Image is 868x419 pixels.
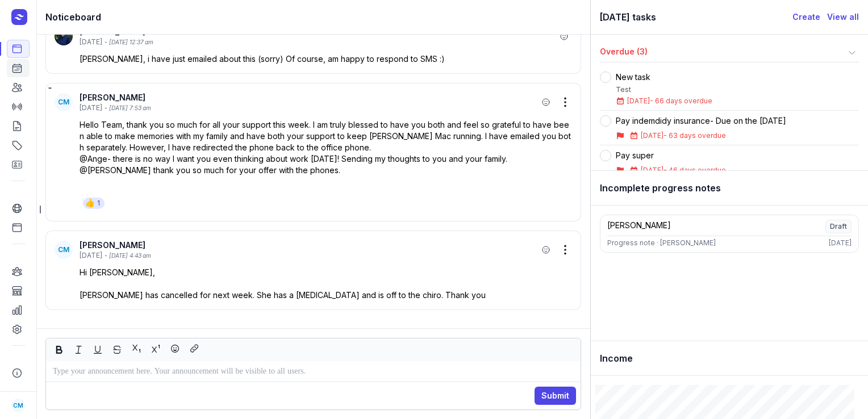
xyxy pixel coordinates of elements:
p: @Ange- there is no way I want you even thinking about work [DATE]! Sending my thoughts to you and... [80,153,572,165]
div: Progress note · [PERSON_NAME] [607,238,716,248]
div: [PERSON_NAME] [607,220,671,233]
p: @[PERSON_NAME] thank you so much for your offer with the phones. [80,165,572,176]
p: [PERSON_NAME], i have just emailed about this (sorry) Of course, am happy to respond to SMS :) [80,53,572,65]
div: - [DATE] 4:43 am [105,252,151,260]
div: 👍 [85,198,95,209]
span: [DATE] [627,97,650,105]
div: [DATE] [80,103,102,112]
div: Pay super [616,150,726,161]
span: [DATE] [641,166,663,174]
div: [DATE] [80,37,102,47]
div: - [DATE] 12:37 am [105,38,153,47]
div: Clients [49,87,52,89]
p: Hi [PERSON_NAME], [80,267,572,278]
div: [PERSON_NAME] [80,92,538,103]
div: 1 [97,199,100,208]
img: User profile image [55,27,73,45]
div: - [DATE] 7:53 am [105,104,151,112]
div: Income [591,341,868,376]
span: Submit [541,389,569,403]
div: [DATE] [829,238,852,248]
div: Test [616,85,712,94]
span: [DATE] [641,131,663,140]
span: - 46 days overdue [663,166,726,174]
span: CM [58,98,69,107]
a: Create [792,10,820,24]
a: [PERSON_NAME]DraftProgress note · [PERSON_NAME][DATE] [600,215,859,253]
div: New task [616,72,712,83]
button: Submit [535,387,576,405]
p: Hello Team, thank you so much for all your support this week. I am truly blessed to have you both... [80,119,572,153]
a: View all [827,10,859,24]
span: - 66 days overdue [650,97,712,105]
p: [PERSON_NAME] has cancelled for next week. She has a [MEDICAL_DATA] and is off to the chiro. Than... [80,290,572,301]
span: Draft [825,220,852,233]
span: - 63 days overdue [663,131,726,140]
div: [DATE] [80,251,102,260]
span: CM [58,245,69,254]
div: [PERSON_NAME] [80,240,538,251]
div: Incomplete progress notes [591,171,868,206]
div: Pay indemdidy insurance- Due on the [DATE] [616,115,786,127]
span: CM [13,399,23,412]
div: [DATE] tasks [600,9,792,25]
div: Overdue (3) [600,46,845,60]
